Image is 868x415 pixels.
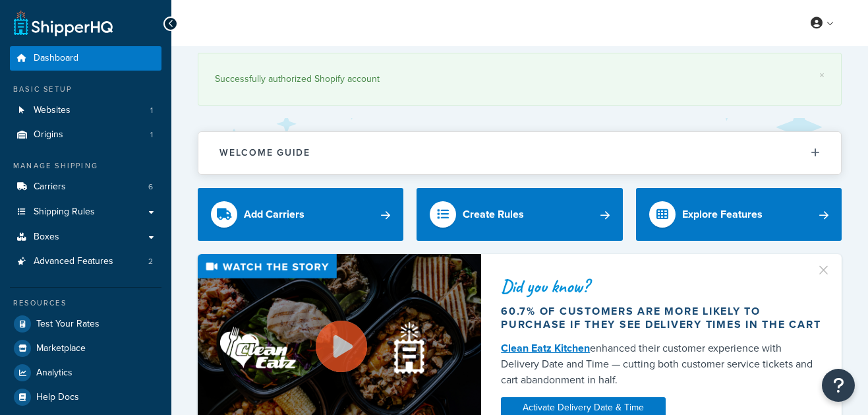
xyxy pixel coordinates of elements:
[501,305,822,331] div: 60.7% of customers are more likely to purchase if they see delivery times in the cart
[10,46,161,71] a: Dashboard
[34,232,59,243] span: Boxes
[198,132,841,174] button: Welcome Guide
[36,367,72,379] span: Analytics
[822,369,855,402] button: Open Resource Center
[10,98,161,123] a: Websites1
[244,205,304,224] div: Add Carriers
[501,340,590,356] a: Clean Eatz Kitchen
[34,53,78,64] span: Dashboard
[10,123,161,147] li: Origins
[819,70,825,80] a: ×
[10,123,161,147] a: Origins1
[10,200,161,224] a: Shipping Rules
[501,340,822,388] div: enhanced their customer experience with Delivery Date and Time — cutting both customer service ti...
[34,256,113,267] span: Advanced Features
[10,249,161,274] a: Advanced Features2
[148,181,153,193] span: 6
[34,207,95,218] span: Shipping Rules
[10,160,161,172] div: Manage Shipping
[10,361,161,385] a: Analytics
[219,148,310,158] h2: Welcome Guide
[10,84,161,95] div: Basic Setup
[34,181,66,193] span: Carriers
[36,343,86,354] span: Marketplace
[682,205,763,224] div: Explore Features
[36,319,100,330] span: Test Your Rates
[150,105,153,116] span: 1
[10,385,161,409] a: Help Docs
[10,249,161,274] li: Advanced Features
[215,70,825,88] div: Successfully authorized Shopify account
[10,225,161,249] a: Boxes
[417,188,622,241] a: Create Rules
[10,336,161,360] a: Marketplace
[34,105,71,116] span: Websites
[198,188,403,241] a: Add Carriers
[10,98,161,123] li: Websites
[10,312,161,336] a: Test Your Rates
[10,175,161,199] a: Carriers6
[150,129,153,141] span: 1
[148,256,153,267] span: 2
[463,205,524,224] div: Create Rules
[636,188,842,241] a: Explore Features
[34,129,63,141] span: Origins
[10,298,161,309] div: Resources
[36,392,79,403] span: Help Docs
[10,175,161,199] li: Carriers
[501,277,822,296] div: Did you know?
